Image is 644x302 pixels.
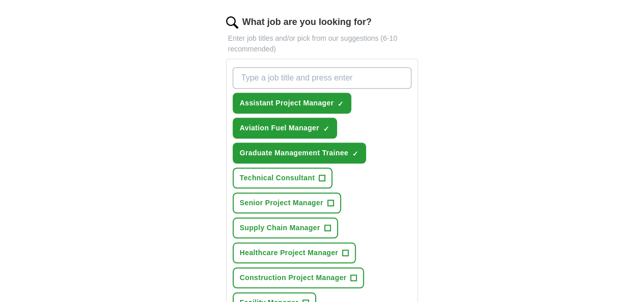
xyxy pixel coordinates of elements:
[226,16,238,29] img: search.png
[240,173,315,183] span: Technical Consultant
[233,118,337,139] button: Aviation Fuel Manager✓
[240,223,320,233] span: Supply Chain Manager
[226,33,418,54] p: Enter job titles and/or pick from our suggestions (6-10 recommended)
[323,125,329,133] span: ✓
[338,100,344,108] span: ✓
[240,148,348,158] span: Graduate Management Trainee
[233,267,365,288] button: Construction Project Manager
[240,198,323,208] span: Senior Project Manager
[233,168,333,188] button: Technical Consultant
[233,143,366,163] button: Graduate Management Trainee✓
[240,248,339,258] span: Healthcare Project Manager
[352,150,358,158] span: ✓
[233,67,412,89] input: Type a job title and press enter
[233,242,356,263] button: Healthcare Project Manager
[240,272,347,283] span: Construction Project Manager
[233,93,352,114] button: Assistant Project Manager✓
[242,15,372,29] label: What job are you looking for?
[240,123,319,133] span: Aviation Fuel Manager
[233,217,338,238] button: Supply Chain Manager
[240,98,334,108] span: Assistant Project Manager
[233,193,341,213] button: Senior Project Manager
